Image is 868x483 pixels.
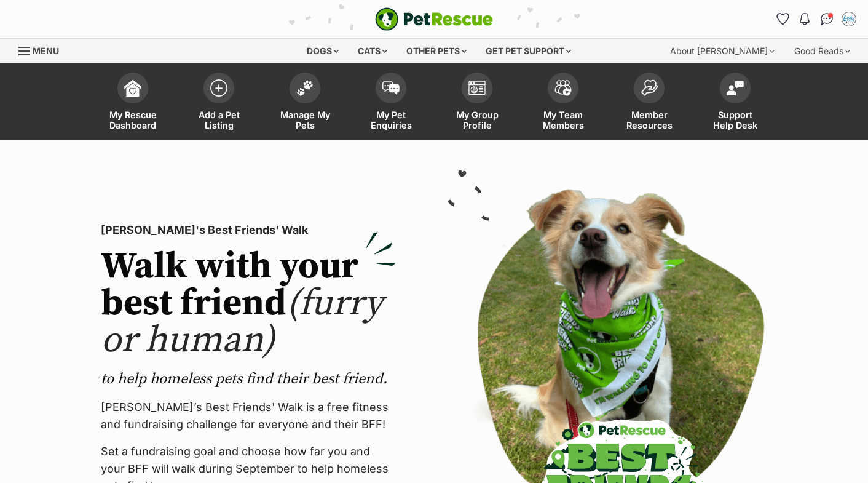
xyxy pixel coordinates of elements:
[262,66,348,140] a: Manage My Pets
[101,281,383,364] span: (furry or human)
[661,39,783,63] div: About [PERSON_NAME]
[210,79,227,97] img: add-pet-listing-icon-0afa8454b4691262ce3f59096e99ab1cd57d4a30225e0717b998d2c9b9846f56.svg
[449,110,505,130] span: My Group Profile
[773,9,792,29] a: Favourites
[124,79,141,97] img: dashboard-icon-eb2f2d2d3e046f16d808141f083e7271f6b2e854fb5c12c21221c1fb7104beca.svg
[191,110,247,130] span: Add a Pet Listing
[786,39,859,63] div: Good Reads
[641,79,658,96] img: member-resources-icon-8e73f808a243e03378d46382f2149f9095a855e16c252ad45f914b54edf8863c.svg
[468,81,486,95] img: group-profile-icon-3fa3cf56718a62981997c0bc7e787c4b2cf8bcc04b72c1350f741eb67cf2f40e.svg
[839,9,859,29] button: My account
[800,13,810,25] img: notifications-46538b983faf8c2785f20acdc204bb7945ddae34d4c08c2a6579f10ce5e182be.svg
[606,66,692,140] a: Member Resources
[708,110,763,130] span: Support Help Desk
[101,249,396,359] h2: Walk with your best friend
[398,39,475,63] div: Other pets
[363,110,419,130] span: My Pet Enquiries
[375,7,493,31] a: PetRescue
[817,9,837,29] a: Conversations
[434,66,520,140] a: My Group Profile
[795,9,815,29] button: Notifications
[382,81,400,95] img: pet-enquiries-icon-7e3ad2cf08bfb03b45e93fb7055b45f3efa6380592205ae92323e6603595dc1f.svg
[33,46,59,56] span: Menu
[349,39,396,63] div: Cats
[843,13,855,25] img: Bec profile pic
[773,9,859,29] ul: Account quick links
[554,80,572,96] img: team-members-icon-5396bd8760b3fe7c0b43da4ab00e1e3bb1a5d9ba89233759b79545d2d3fc5d0d.svg
[101,399,396,433] p: [PERSON_NAME]’s Best Friends' Walk is a free fitness and fundraising challenge for everyone and t...
[176,66,262,140] a: Add a Pet Listing
[727,81,744,95] img: help-desk-icon-fdf02630f3aa405de69fd3d07c3f3aa587a6932b1a1747fa1d2bba05be0121f9.svg
[18,39,68,61] a: Menu
[375,7,493,31] img: logo-e224e6f780fb5917bec1dbf3a21bbac754714ae5b6737aabdf751b685950b380.svg
[621,110,677,130] span: Member Resources
[520,66,606,140] a: My Team Members
[277,110,333,130] span: Manage My Pets
[477,39,580,63] div: Get pet support
[296,80,314,96] img: manage-my-pets-icon-02211641906a0b7f246fdf0571729dbe1e7629f14944591b6c1af311fb30b64b.svg
[692,66,778,140] a: Support Help Desk
[821,13,834,25] img: chat-41dd97257d64d25036548639549fe6c8038ab92f7586957e7f3b1b290dea8141.svg
[90,66,176,140] a: My Rescue Dashboard
[535,110,591,130] span: My Team Members
[101,222,396,239] p: [PERSON_NAME]'s Best Friends' Walk
[101,369,396,389] p: to help homeless pets find their best friend.
[105,110,160,130] span: My Rescue Dashboard
[298,39,347,63] div: Dogs
[348,66,434,140] a: My Pet Enquiries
